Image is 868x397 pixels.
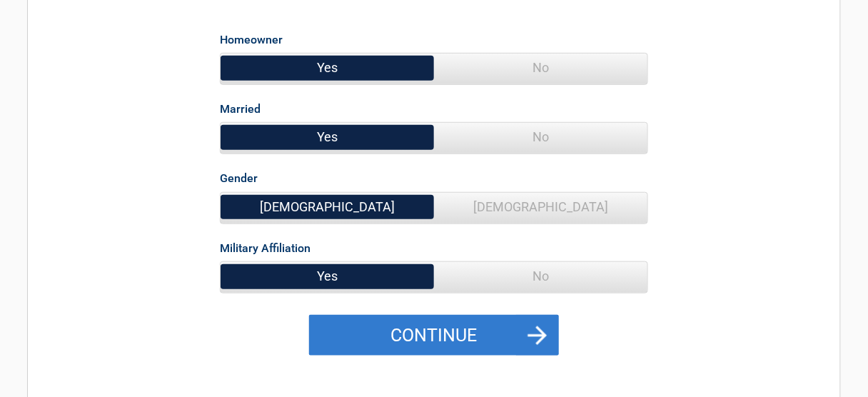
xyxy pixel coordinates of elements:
span: Yes [221,54,434,82]
label: Gender [220,169,258,188]
button: Continue [309,315,559,356]
label: Homeowner [220,30,283,49]
span: No [434,123,647,151]
span: [DEMOGRAPHIC_DATA] [221,193,434,221]
span: No [434,54,647,82]
span: No [434,262,647,291]
label: Military Affiliation [220,238,311,258]
label: Married [220,99,261,119]
span: [DEMOGRAPHIC_DATA] [434,193,647,221]
span: Yes [221,123,434,151]
span: Yes [221,262,434,291]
